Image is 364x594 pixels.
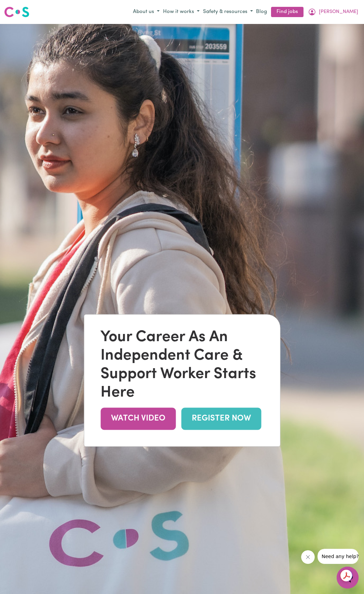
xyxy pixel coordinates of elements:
[161,7,201,18] button: How it works
[4,4,29,20] a: Careseekers logo
[306,6,360,18] button: My Account
[337,567,359,589] iframe: Button to launch messaging window
[4,6,29,18] img: Careseekers logo
[271,7,304,17] a: Find jobs
[201,7,255,18] button: Safety & resources
[319,8,358,16] span: [PERSON_NAME]
[100,328,264,402] div: Your Career As An Independent Care & Support Worker Starts Here
[318,549,359,564] iframe: Message from company
[100,408,176,430] a: WATCH VIDEO
[301,550,315,564] iframe: Close message
[181,408,261,430] a: REGISTER NOW
[131,7,161,18] button: About us
[4,5,41,10] span: Need any help?
[255,7,268,17] a: Blog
